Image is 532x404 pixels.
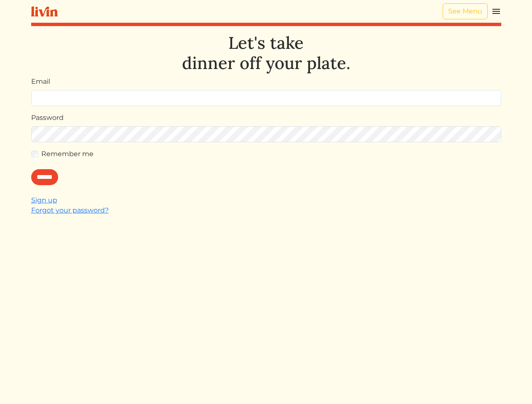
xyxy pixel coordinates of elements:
label: Email [31,77,50,87]
a: Sign up [31,196,57,204]
a: See Menu [443,3,488,19]
label: Password [31,113,64,123]
img: menu_hamburger-cb6d353cf0ecd9f46ceae1c99ecbeb4a00e71ca567a856bd81f57e9d8c17bb26.svg [491,6,501,16]
label: Remember me [41,149,94,159]
a: Forgot your password? [31,206,109,214]
img: livin-logo-a0d97d1a881af30f6274990eb6222085a2533c92bbd1e4f22c21b4f0d0e3210c.svg [31,6,58,17]
h1: Let's take dinner off your plate. [31,33,501,73]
